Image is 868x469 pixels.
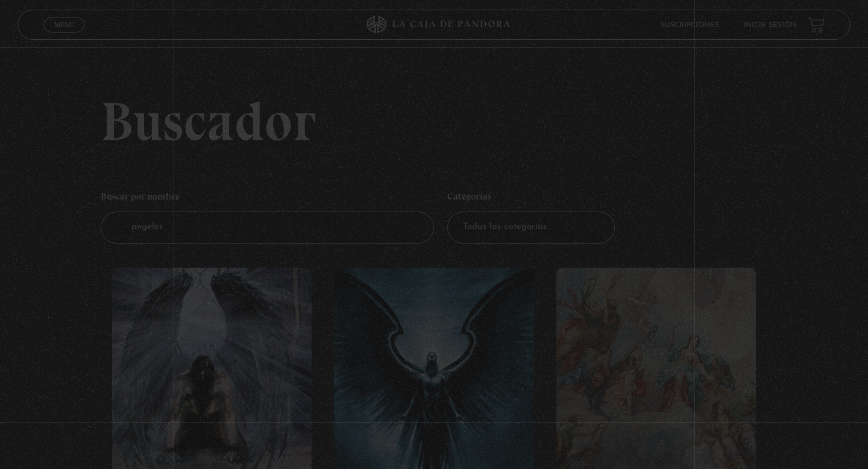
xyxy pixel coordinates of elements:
[54,21,74,28] span: Menu
[808,16,825,33] a: View your shopping cart
[743,21,796,28] a: Inicie sesión
[101,184,434,212] h4: Buscar por nombre
[50,31,78,39] span: Cerrar
[661,21,719,28] a: Suscripciones
[101,94,851,148] h2: Buscador
[447,184,615,212] h4: Categorías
